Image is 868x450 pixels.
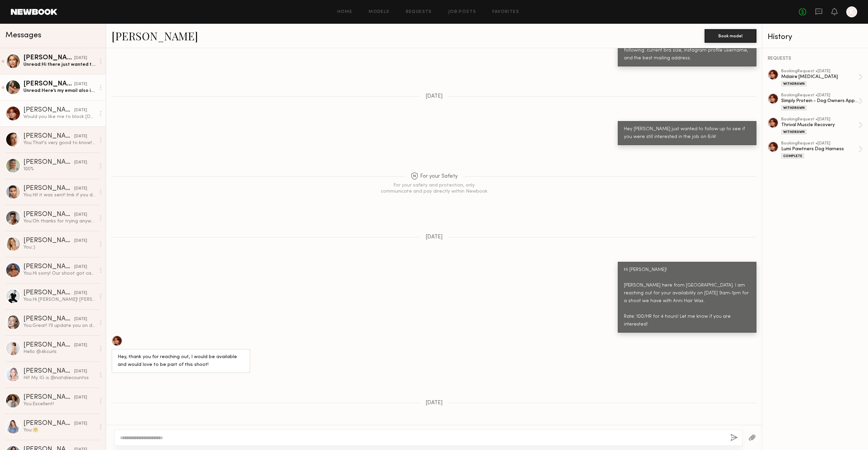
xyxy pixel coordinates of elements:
a: K [846,6,857,17]
div: booking Request • [DATE] [781,141,859,146]
a: bookingRequest •[DATE]Thrival Muscle RecoveryWithdrawn [781,117,863,135]
div: You: :) [23,244,96,251]
div: [PERSON_NAME] [23,237,74,244]
div: REQUESTS [768,56,863,61]
div: [PERSON_NAME] [23,263,74,270]
a: bookingRequest •[DATE]Simply Protein - Dog Owners Apply (Show us your pups!)Withdrawn [781,93,863,111]
div: [DATE] [74,107,87,114]
a: Requests [406,10,432,14]
div: [DATE] [74,185,87,192]
div: [DATE] [74,290,87,296]
div: Withdrawn [781,81,807,86]
span: Messages [5,32,41,39]
div: Hey [PERSON_NAME] just wanted to follow up to see if you were still interested in the job on 6/4! [624,125,750,141]
div: 100% [23,166,96,172]
div: [PERSON_NAME] [23,107,74,114]
div: Mdaire [MEDICAL_DATA] [781,74,859,80]
div: [PERSON_NAME] [23,290,74,296]
div: booking Request • [DATE] [781,117,859,122]
span: [DATE] [426,234,443,240]
div: [DATE] [74,316,87,322]
div: Hello @4kcurls [23,349,96,355]
div: [DATE] [74,264,87,270]
a: Job Posts [448,10,476,14]
div: [DATE] [74,55,87,61]
div: You: That's very good to know! I'll run that by the team. THX [23,140,96,146]
div: You: Hi [PERSON_NAME]! [PERSON_NAME] here from [GEOGRAPHIC_DATA]. I wanted to see if you were int... [23,296,96,303]
div: Unread: Hi there just wanted to follow up on this one [23,61,96,68]
div: [PERSON_NAME] [23,342,74,349]
div: [DATE] [74,368,87,375]
div: You: 🤗 [23,427,96,433]
div: [PERSON_NAME] [23,316,74,322]
div: You: Oh thanks for trying anyways. We'll try for next time. [23,218,96,224]
div: Unread: Here’s my email also if you need to confirm everything: [EMAIL_ADDRESS][DOMAIN_NAME] [23,87,96,94]
div: [DATE] [74,420,87,427]
div: [DATE] [74,133,87,140]
a: bookingRequest •[DATE]Lumi Pawtners Dog HarnessComplete [781,141,863,159]
div: [DATE] [74,159,87,166]
div: [PERSON_NAME] [23,368,74,375]
div: [PERSON_NAME] [23,185,74,192]
button: Book model [705,29,756,43]
div: Hey, thank you for reaching out, I would be available and would love to be part of this shoot! [118,353,244,369]
a: [PERSON_NAME] [112,28,198,43]
a: Favorites [492,10,519,14]
span: [DATE] [426,400,443,406]
div: [DATE] [74,212,87,218]
div: [DATE] [74,342,87,349]
div: booking Request • [DATE] [781,93,859,98]
div: [DATE] [74,81,87,87]
div: For your safety and protection, only communicate and pay directly within Newbook [380,182,488,195]
div: You: Great! I'll update you on details asap let me know the best number to reach you so we can se... [23,322,96,329]
a: Models [369,10,389,14]
div: Simply Protein - Dog Owners Apply (Show us your pups!) [781,98,859,104]
div: [PERSON_NAME] [23,133,74,140]
div: [DATE] [74,238,87,244]
div: Hi!! My IG is @nataliecountss [23,375,96,381]
div: [PERSON_NAME] [23,211,74,218]
span: For your Safety [411,172,458,181]
div: Hi [PERSON_NAME]! [PERSON_NAME] here from [GEOGRAPHIC_DATA]. I am reaching out for your availabil... [624,266,750,329]
a: bookingRequest •[DATE]Mdaire [MEDICAL_DATA]Withdrawn [781,69,863,86]
div: You: Hi sorry! Our shoot got cancelled [23,270,96,277]
div: [PERSON_NAME] S. [23,394,74,401]
div: You: Hi! it was sent! lmk if you didn't get it [23,192,96,198]
div: Would you like me to block [DATE] in my calendar? 🙃 [23,114,96,120]
div: Withdrawn [781,105,807,111]
span: [DATE] [426,94,443,99]
div: [PERSON_NAME] [23,81,74,87]
div: History [768,33,863,41]
div: [PERSON_NAME] [23,159,74,166]
div: [PERSON_NAME] [23,55,74,61]
div: You: Excellent! [23,401,96,407]
div: Withdrawn [781,129,807,135]
a: Home [337,10,353,14]
div: booking Request • [DATE] [781,69,859,74]
a: Book model [705,33,756,38]
div: Thrival Muscle Recovery [781,122,859,128]
div: Lumi Pawtners Dog Harness [781,146,859,152]
div: [DATE] [74,394,87,401]
div: Complete [781,153,804,159]
div: [PERSON_NAME] [23,420,74,427]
